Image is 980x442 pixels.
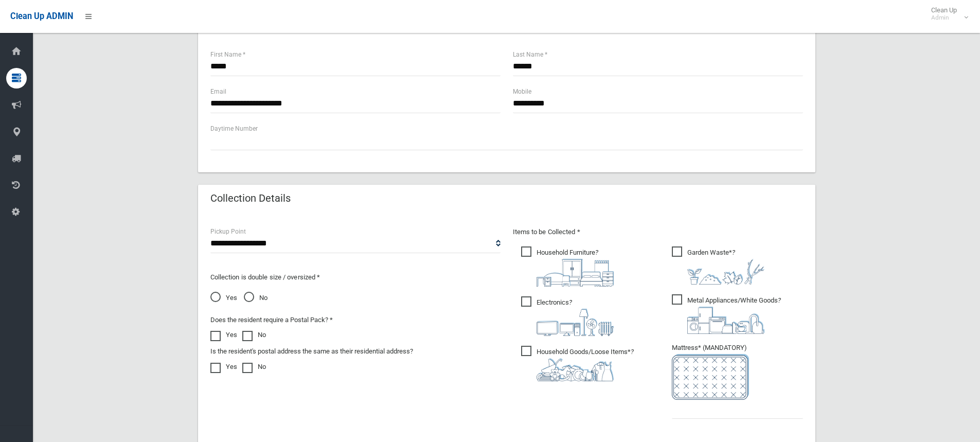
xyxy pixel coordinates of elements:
[242,329,266,341] label: No
[210,361,237,373] label: Yes
[687,249,764,285] i: ?
[244,292,268,304] span: No
[198,188,303,208] header: Collection Details
[521,346,634,381] span: Household Goods/Loose Items*
[521,246,614,287] span: Household Furniture
[672,354,749,400] img: e7408bece873d2c1783593a074e5cb2f.png
[537,348,634,381] i: ?
[10,11,73,21] span: Clean Up ADMIN
[537,309,614,336] img: 394712a680b73dbc3d2a6a3a7ffe5a07.png
[672,344,803,400] span: Mattress* (MANDATORY)
[521,296,614,336] span: Electronics
[210,292,237,304] span: Yes
[537,249,614,287] i: ?
[672,294,781,334] span: Metal Appliances/White Goods
[242,361,266,373] label: No
[210,345,413,358] label: Is the resident's postal address the same as their residential address?
[926,6,967,22] span: Clean Up
[687,259,764,285] img: 4fd8a5c772b2c999c83690221e5242e0.png
[513,226,803,238] p: Items to be Collected *
[687,307,764,334] img: 36c1b0289cb1767239cdd3de9e694f19.png
[210,314,333,326] label: Does the resident require a Postal Pack? *
[537,259,614,287] img: aa9efdbe659d29b613fca23ba79d85cb.png
[687,296,781,334] i: ?
[931,14,957,22] small: Admin
[210,271,501,284] p: Collection is double size / oversized *
[672,246,764,285] span: Garden Waste*
[537,358,614,381] img: b13cc3517677393f34c0a387616ef184.png
[210,329,237,341] label: Yes
[537,298,614,336] i: ?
